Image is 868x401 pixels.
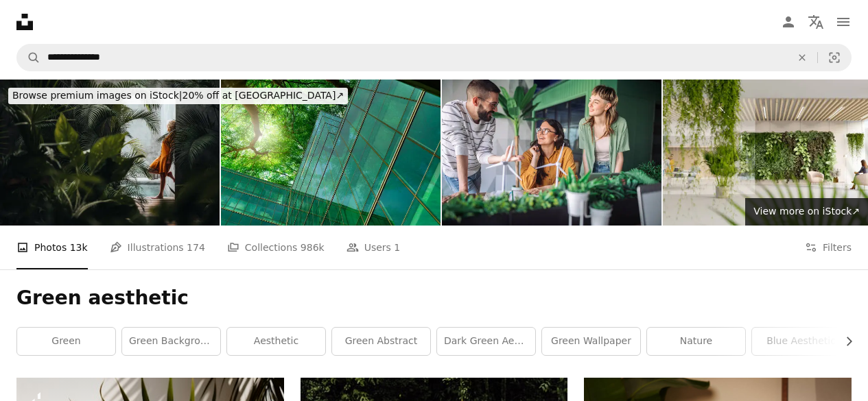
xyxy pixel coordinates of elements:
a: Collections 986k [227,226,325,269]
button: Visual search [818,45,851,71]
button: Filters [805,226,852,269]
span: 20% off at [GEOGRAPHIC_DATA] ↗ [12,90,344,101]
span: View more on iStock ↗ [753,206,860,217]
a: Log in / Sign up [775,8,802,36]
button: Menu [830,8,857,36]
a: blue aesthetic [752,328,850,355]
a: green abstract [332,328,430,355]
a: Illustrations 174 [110,226,205,269]
h1: Green aesthetic [16,286,852,311]
span: 986k [301,240,325,255]
a: View more on iStock↗ [745,198,868,226]
img: Team members brainstorming wind turbine designs together. [442,80,661,226]
a: green background [122,328,220,355]
a: green wallpaper [542,328,640,355]
button: scroll list to the right [836,328,852,355]
button: Clear [787,45,817,71]
a: green [17,328,115,355]
a: Users 1 [347,226,401,269]
img: Eco-friendly building in the modern city. Green tree branches with leaves and sustainable glass b... [221,80,441,226]
span: 1 [394,240,400,255]
form: Find visuals sitewide [16,44,852,71]
span: Browse premium images on iStock | [12,90,182,101]
a: aesthetic [227,328,325,355]
button: Search Unsplash [17,45,40,71]
button: Language [802,8,830,36]
a: dark green aesthetic [437,328,535,355]
a: nature [647,328,745,355]
span: 174 [187,240,205,255]
a: Home — Unsplash [16,14,33,30]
